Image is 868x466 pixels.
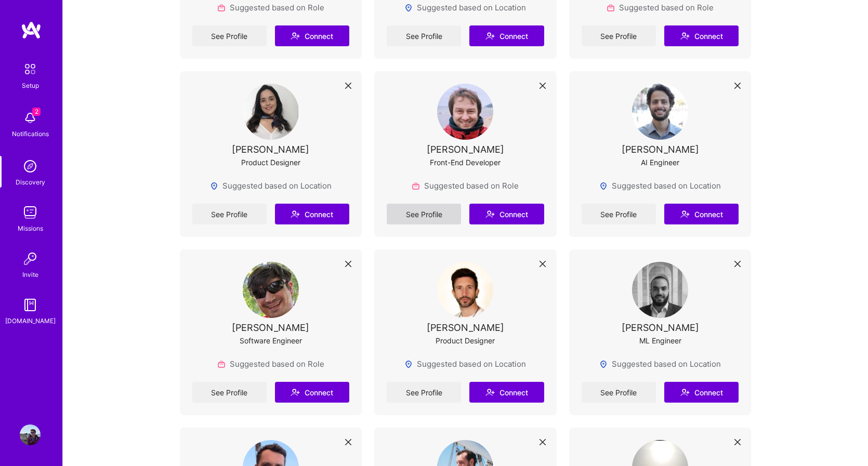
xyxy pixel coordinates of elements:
[5,315,56,326] div: [DOMAIN_NAME]
[607,2,714,13] div: Suggested based on Role
[412,182,420,190] img: Role icon
[192,204,267,224] a: See Profile
[427,144,504,155] div: [PERSON_NAME]
[436,335,495,346] div: Product Designer
[19,58,41,80] img: setup
[275,25,349,46] button: Connect
[232,144,309,155] div: [PERSON_NAME]
[485,209,495,219] i: icon Connect
[291,388,300,397] i: icon Connect
[240,335,302,346] div: Software Engineer
[427,322,504,333] div: [PERSON_NAME]
[469,382,544,403] button: Connect
[599,360,608,368] img: Locations icon
[622,322,699,333] div: [PERSON_NAME]
[345,261,351,267] i: icon Close
[345,83,351,89] i: icon Close
[404,360,413,368] img: Locations icon
[540,439,546,445] i: icon Close
[217,2,324,13] div: Suggested based on Role
[20,108,41,128] img: bell
[232,322,309,333] div: [PERSON_NAME]
[16,177,45,188] div: Discovery
[20,424,41,445] img: User Avatar
[485,388,495,397] i: icon Connect
[437,84,493,140] img: User Avatar
[680,31,690,41] i: icon Connect
[17,424,43,445] a: User Avatar
[540,261,546,267] i: icon Close
[345,439,351,445] i: icon Close
[680,388,690,397] i: icon Connect
[582,382,656,403] a: See Profile
[217,358,324,369] div: Suggested based on Role
[599,182,608,190] img: Locations icon
[20,156,41,177] img: discovery
[210,180,332,191] div: Suggested based on Location
[12,128,49,139] div: Notifications
[192,382,267,403] a: See Profile
[664,25,739,46] button: Connect
[291,209,300,219] i: icon Connect
[734,439,741,445] i: icon Close
[664,204,739,224] button: Connect
[20,295,41,315] img: guide book
[412,180,519,191] div: Suggested based on Role
[210,182,218,190] img: Locations icon
[275,382,349,403] button: Connect
[387,382,461,403] a: See Profile
[734,83,741,89] i: icon Close
[639,335,681,346] div: ML Engineer
[540,83,546,89] i: icon Close
[430,157,501,168] div: Front-End Developer
[607,4,615,12] img: Role icon
[734,261,741,267] i: icon Close
[599,180,721,191] div: Suggested based on Location
[437,262,493,318] img: User Avatar
[22,269,38,280] div: Invite
[243,262,299,318] img: User Avatar
[599,358,721,369] div: Suggested based on Location
[241,157,300,168] div: Product Designer
[632,84,688,140] img: User Avatar
[18,223,43,234] div: Missions
[32,108,41,116] span: 2
[20,248,41,269] img: Invite
[404,2,526,13] div: Suggested based on Location
[217,360,226,368] img: Role icon
[192,25,267,46] a: See Profile
[582,204,656,224] a: See Profile
[217,4,226,12] img: Role icon
[485,31,495,41] i: icon Connect
[582,25,656,46] a: See Profile
[291,31,300,41] i: icon Connect
[20,202,41,223] img: teamwork
[387,25,461,46] a: See Profile
[21,21,42,39] img: logo
[404,4,413,12] img: Locations icon
[641,157,679,168] div: AI Engineer
[664,382,739,403] button: Connect
[243,84,299,140] img: User Avatar
[387,204,461,224] a: See Profile
[22,80,39,91] div: Setup
[469,204,544,224] button: Connect
[622,144,699,155] div: [PERSON_NAME]
[469,25,544,46] button: Connect
[275,204,349,224] button: Connect
[404,358,526,369] div: Suggested based on Location
[680,209,690,219] i: icon Connect
[632,262,688,318] img: User Avatar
